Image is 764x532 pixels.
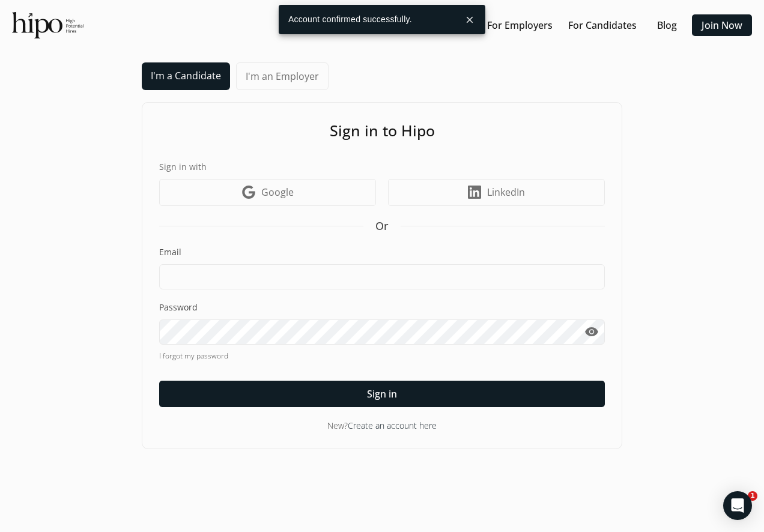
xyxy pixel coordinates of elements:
[482,14,557,36] button: For Employers
[159,246,605,258] label: Email
[748,491,757,501] span: 1
[261,185,294,199] span: Google
[584,325,599,339] span: visibility
[142,62,230,90] a: I'm a Candidate
[388,179,605,206] a: LinkedIn
[657,18,677,32] a: Blog
[487,18,553,32] a: For Employers
[702,18,742,32] a: Join Now
[348,420,437,431] a: Create an account here
[159,419,605,432] div: New?
[159,351,605,361] a: I forgot my password
[236,62,329,90] a: I'm an Employer
[723,491,752,520] div: Open Intercom Messenger
[647,14,686,36] button: Blog
[12,12,83,38] img: official-logo
[563,14,641,36] button: For Candidates
[159,381,605,407] button: Sign in
[367,387,397,401] span: Sign in
[375,218,389,234] span: Or
[487,185,525,199] span: LinkedIn
[459,9,481,31] button: close
[159,160,605,173] label: Sign in with
[159,301,605,313] label: Password
[159,119,605,142] h1: Sign in to Hipo
[568,18,637,32] a: For Candidates
[578,319,605,345] button: visibility
[692,14,752,36] button: Join Now
[159,179,376,206] a: Google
